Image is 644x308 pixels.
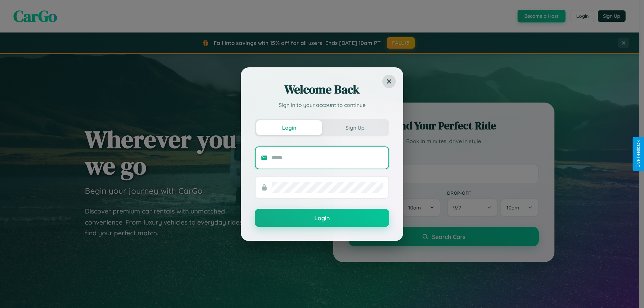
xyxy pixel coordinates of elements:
[256,120,322,135] button: Login
[255,101,389,109] p: Sign in to your account to continue
[255,81,389,98] h2: Welcome Back
[636,140,641,168] div: Give Feedback
[255,209,389,227] button: Login
[322,120,388,135] button: Sign Up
